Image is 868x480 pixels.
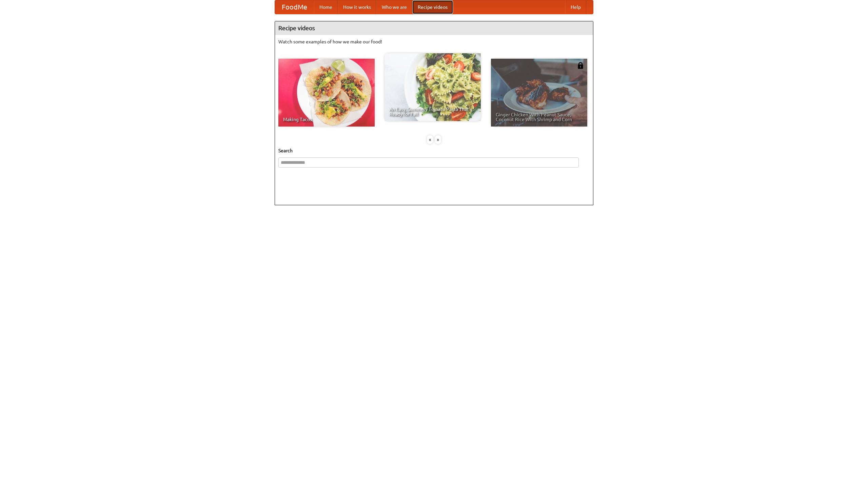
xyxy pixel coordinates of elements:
h5: Search [278,147,590,154]
a: FoodMe [275,0,314,14]
a: Who we are [376,0,412,14]
a: Help [565,0,586,14]
span: An Easy, Summery Tomato Pasta That's Ready for Fall [389,107,476,116]
div: « [427,135,433,144]
div: » [435,135,441,144]
span: Making Tacos [283,117,370,122]
img: 483408.png [577,62,584,69]
p: Watch some examples of how we make our food! [278,38,590,45]
h4: Recipe videos [275,21,593,35]
a: Recipe videos [412,0,453,14]
a: Making Tacos [278,59,375,127]
a: An Easy, Summery Tomato Pasta That's Ready for Fall [384,53,481,121]
a: How it works [338,0,376,14]
a: Home [314,0,338,14]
